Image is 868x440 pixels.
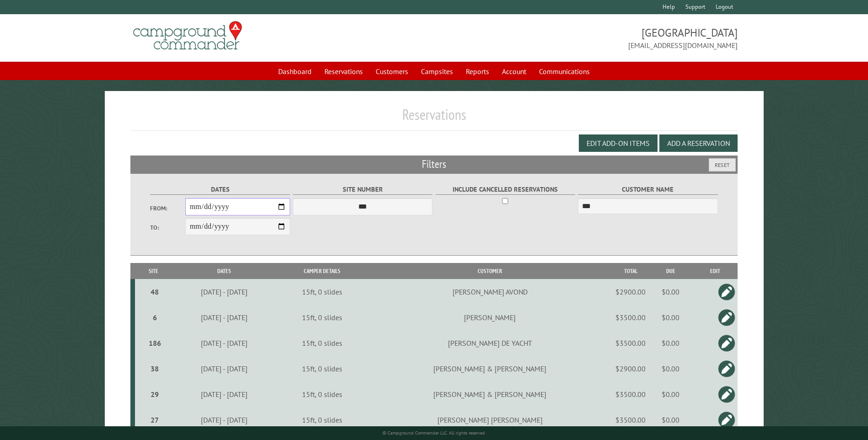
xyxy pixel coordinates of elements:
[135,263,172,279] th: Site
[277,407,368,433] td: 15ft, 0 slides
[612,305,649,330] td: $3500.00
[277,381,368,407] td: 15ft, 0 slides
[139,287,170,296] div: 48
[277,305,368,330] td: 15ft, 0 slides
[150,184,290,195] label: Dates
[293,184,432,195] label: Site Number
[130,156,737,173] h2: Filters
[649,356,693,381] td: $0.00
[496,63,532,80] a: Account
[649,330,693,356] td: $0.00
[130,106,737,131] h1: Reservations
[368,305,612,330] td: [PERSON_NAME]
[139,415,170,424] div: 27
[139,364,170,373] div: 38
[139,338,170,348] div: 186
[693,263,738,279] th: Edit
[173,313,275,322] div: [DATE] - [DATE]
[659,134,738,152] button: Add a Reservation
[368,407,612,433] td: [PERSON_NAME] [PERSON_NAME]
[649,305,693,330] td: $0.00
[612,356,649,381] td: $2900.00
[579,134,658,152] button: Edit Add-on Items
[173,364,275,373] div: [DATE] - [DATE]
[368,381,612,407] td: [PERSON_NAME] & [PERSON_NAME]
[434,25,738,51] span: [GEOGRAPHIC_DATA] [EMAIL_ADDRESS][DOMAIN_NAME]
[460,63,495,80] a: Reports
[277,279,368,305] td: 15ft, 0 slides
[649,263,693,279] th: Due
[368,263,612,279] th: Customer
[612,330,649,356] td: $3500.00
[139,390,170,399] div: 29
[130,18,245,54] img: Campground Commander
[612,263,649,279] th: Total
[277,330,368,356] td: 15ft, 0 slides
[709,158,736,172] button: Reset
[173,338,275,348] div: [DATE] - [DATE]
[139,313,170,322] div: 6
[383,430,486,436] small: © Campground Commander LLC. All rights reserved.
[319,63,368,80] a: Reservations
[612,279,649,305] td: $2900.00
[612,407,649,433] td: $3500.00
[649,279,693,305] td: $0.00
[436,184,575,195] label: Include Cancelled Reservations
[150,204,185,213] label: From:
[173,390,275,399] div: [DATE] - [DATE]
[370,63,414,80] a: Customers
[368,279,612,305] td: [PERSON_NAME] AVOND
[368,356,612,381] td: [PERSON_NAME] & [PERSON_NAME]
[277,263,368,279] th: Camper Details
[277,356,368,381] td: 15ft, 0 slides
[415,63,458,80] a: Campsites
[273,63,317,80] a: Dashboard
[649,381,693,407] td: $0.00
[173,287,275,296] div: [DATE] - [DATE]
[612,381,649,407] td: $3500.00
[534,63,595,80] a: Communications
[649,407,693,433] td: $0.00
[150,223,185,232] label: To:
[173,415,275,424] div: [DATE] - [DATE]
[368,330,612,356] td: [PERSON_NAME] DE YACHT
[172,263,277,279] th: Dates
[578,184,717,195] label: Customer Name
